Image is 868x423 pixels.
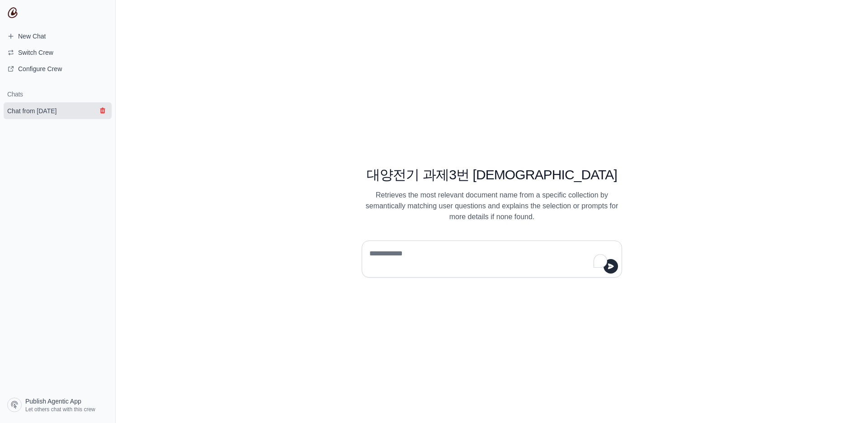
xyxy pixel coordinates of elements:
[18,64,62,73] span: Configure Crew
[7,106,57,115] span: Chat from [DATE]
[4,102,112,119] a: Chat from [DATE]
[362,190,622,222] p: Retrieves the most relevant document name from a specific collection by semantically matching use...
[7,7,18,18] img: CrewAI Logo
[25,397,81,406] span: Publish Agentic App
[4,62,112,76] a: Configure Crew
[4,29,112,43] a: New Chat
[25,406,95,413] span: Let others chat with this crew
[4,394,112,416] a: Publish Agentic App Let others chat with this crew
[18,32,46,41] span: New Chat
[4,45,112,60] button: Switch Crew
[18,48,53,57] span: Switch Crew
[362,167,622,183] h1: 대양전기 과제3번 [DEMOGRAPHIC_DATA]
[368,246,611,272] textarea: To enrich screen reader interactions, please activate Accessibility in Grammarly extension settings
